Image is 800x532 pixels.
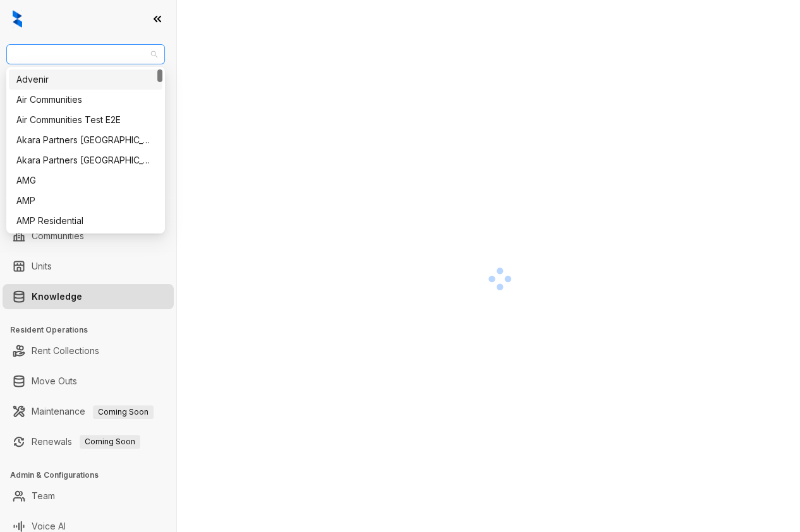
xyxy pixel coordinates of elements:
li: Leads [3,85,174,110]
div: Air Communities Test E2E [9,110,162,130]
div: Akara Partners Nashville [9,130,162,150]
div: Air Communities Test E2E [16,113,155,127]
li: Maintenance [3,399,174,424]
img: logo [13,10,22,28]
a: Team [32,483,55,509]
span: United Apartment Group [14,45,157,64]
div: Air Communities [16,93,155,107]
span: Coming Soon [80,435,140,449]
li: Team [3,483,174,509]
a: Move Outs [32,369,77,394]
div: Air Communities [9,90,162,110]
div: Advenir [16,73,155,86]
li: Units [3,254,174,279]
li: Communities [3,223,174,249]
span: Coming Soon [93,405,154,419]
div: AMP [16,194,155,208]
li: Rent Collections [3,338,174,364]
a: Knowledge [32,284,82,309]
li: Collections [3,169,174,194]
div: AMP Residential [16,214,155,228]
div: Akara Partners [GEOGRAPHIC_DATA] [16,153,155,167]
div: AMG [9,170,162,191]
h3: Admin & Configurations [10,470,176,481]
div: Akara Partners [GEOGRAPHIC_DATA] [16,133,155,147]
li: Move Outs [3,369,174,394]
div: Advenir [9,69,162,90]
li: Leasing [3,139,174,164]
a: RenewalsComing Soon [32,429,140,454]
a: Rent Collections [32,338,99,364]
h3: Resident Operations [10,324,176,336]
div: AMP [9,191,162,211]
div: AMG [16,174,155,187]
a: Units [32,254,52,279]
li: Renewals [3,429,174,454]
a: Communities [32,223,84,249]
div: Akara Partners Phoenix [9,150,162,170]
div: AMP Residential [9,211,162,231]
li: Knowledge [3,284,174,309]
